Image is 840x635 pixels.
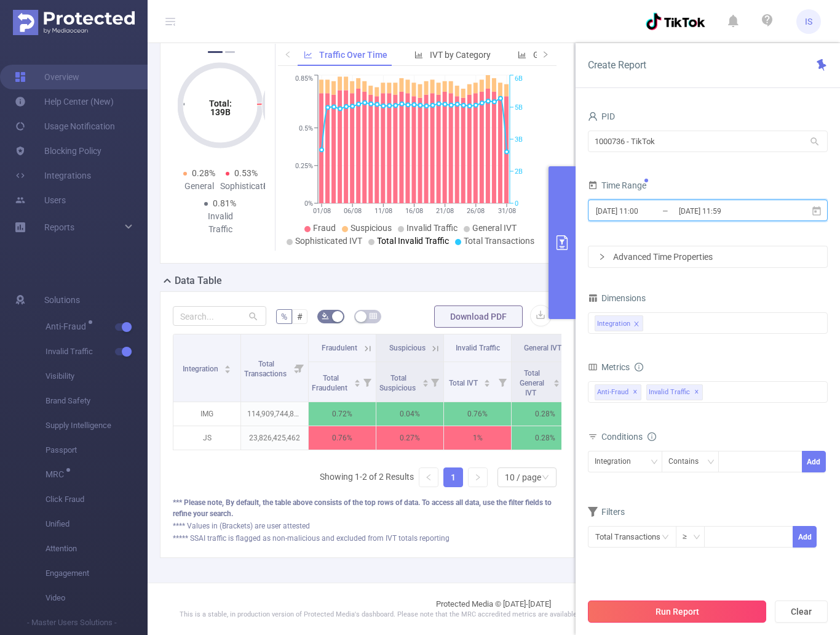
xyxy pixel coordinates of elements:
[595,451,640,472] div: Integration
[312,374,349,392] span: Total Fraudulent
[178,610,809,620] p: This is a stable, in production version of Protected Media's dashboard. Please note that the MRC ...
[46,487,148,512] span: Click Fraud
[542,474,549,482] i: icon: down
[183,365,220,373] span: Integration
[44,215,74,240] a: Reports
[588,293,646,303] span: Dimensions
[422,378,429,385] div: Sort
[295,162,313,170] tspan: 0.25%
[775,601,828,623] button: Clear
[588,111,615,121] span: PID
[443,467,463,487] li: 1
[46,536,148,561] span: Attention
[173,520,561,532] div: **** Values in (Brackets) are user attested
[515,168,523,176] tspan: 2B
[220,180,263,193] div: Sophisticated
[377,236,449,246] span: Total Invalid Traffic
[694,385,699,400] span: ✕
[46,470,68,479] span: MRC
[320,467,414,487] li: Showing 1-2 of 2 Results
[295,75,313,83] tspan: 0.85%
[173,402,240,426] p: IMG
[354,378,361,385] div: Sort
[678,203,777,219] input: End date
[524,344,561,352] span: General IVT
[484,382,491,386] i: icon: caret-down
[15,139,101,163] a: Blocking Policy
[46,389,148,413] span: Brand Safety
[299,124,313,132] tspan: 0.5%
[376,426,443,450] p: 0.27%
[234,168,258,178] span: 0.53%
[472,223,517,233] span: General IVT
[175,273,222,288] h2: Data Table
[668,451,707,472] div: Contains
[588,180,646,190] span: Time Range
[319,50,387,60] span: Traffic Over Time
[309,426,376,450] p: 0.76%
[354,382,360,386] i: icon: caret-down
[224,363,231,367] i: icon: caret-up
[707,458,715,467] i: icon: down
[225,51,235,53] button: 2
[422,382,429,386] i: icon: caret-down
[444,468,462,487] a: 1
[210,107,231,117] tspan: 139B
[553,378,560,385] div: Sort
[633,385,638,400] span: ✕
[173,306,266,326] input: Search...
[449,379,480,387] span: Total IVT
[805,9,812,34] span: IS
[322,312,329,320] i: icon: bg-colors
[520,369,544,397] span: Total General IVT
[793,526,817,548] button: Add
[309,402,376,426] p: 0.72%
[351,223,392,233] span: Suspicious
[444,402,511,426] p: 0.76%
[213,198,236,208] span: 0.81%
[635,363,643,371] i: icon: info-circle
[430,50,491,60] span: IVT by Category
[474,474,481,481] i: icon: right
[370,312,377,320] i: icon: table
[192,168,215,178] span: 0.28%
[497,207,515,215] tspan: 31/08
[178,180,220,193] div: General
[374,207,392,215] tspan: 11/08
[241,426,308,450] p: 23,826,425,462
[406,223,458,233] span: Invalid Traffic
[15,163,91,188] a: Integrations
[588,601,766,623] button: Run Report
[15,89,114,114] a: Help Center (New)
[376,402,443,426] p: 0.04%
[241,402,308,426] p: 114,909,744,822
[505,468,541,487] div: 10 / page
[13,10,135,35] img: Protected Media
[173,533,561,544] div: ***** SSAI traffic is flagged as non-malicious and excluded from IVT totals reporting
[304,200,313,208] tspan: 0%
[588,111,598,121] i: icon: user
[595,203,694,219] input: Start date
[422,378,429,381] i: icon: caret-up
[312,207,330,215] tspan: 01/08
[46,561,148,586] span: Engagement
[414,51,423,59] i: icon: bar-chart
[405,207,423,215] tspan: 16/08
[313,223,336,233] span: Fraud
[515,75,523,83] tspan: 6B
[46,339,148,364] span: Invalid Traffic
[597,316,630,332] div: Integration
[297,312,303,322] span: #
[515,200,518,208] tspan: 0
[46,586,148,610] span: Video
[436,207,454,215] tspan: 21/08
[284,51,291,58] i: icon: left
[648,432,656,441] i: icon: info-circle
[389,344,426,352] span: Suspicious
[15,188,66,212] a: Users
[512,426,579,450] p: 0.28%
[588,362,630,372] span: Metrics
[434,305,523,328] button: Download PDF
[322,344,357,352] span: Fraudulent
[46,413,148,438] span: Supply Intelligence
